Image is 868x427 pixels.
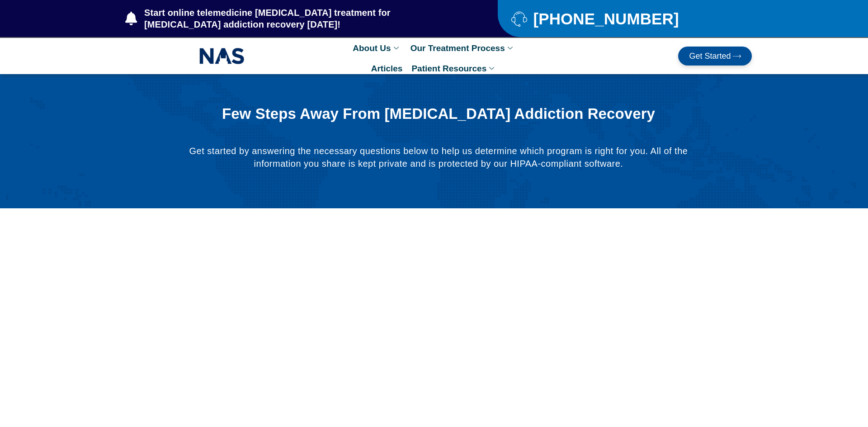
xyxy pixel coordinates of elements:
a: [PHONE_NUMBER] [511,11,730,27]
span: Get Started [689,52,731,60]
h1: Few Steps Away From [MEDICAL_DATA] Addiction Recovery [211,106,666,122]
a: Get Started [678,47,752,66]
a: Articles [367,58,407,79]
span: Start online telemedicine [MEDICAL_DATA] treatment for [MEDICAL_DATA] addiction recovery [DATE]! [142,7,462,30]
a: Patient Resources [407,58,501,79]
img: NAS_email_signature-removebg-preview.png [199,46,245,66]
p: Get started by answering the necessary questions below to help us determine which program is righ... [189,145,689,170]
span: [PHONE_NUMBER] [531,13,679,24]
a: Our Treatment Process [406,38,520,58]
a: About Us [348,38,406,58]
a: Start online telemedicine [MEDICAL_DATA] treatment for [MEDICAL_DATA] addiction recovery [DATE]! [125,7,462,30]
